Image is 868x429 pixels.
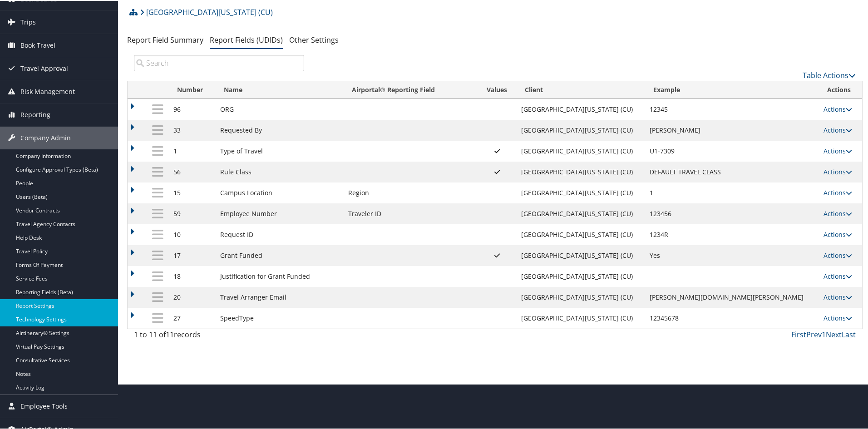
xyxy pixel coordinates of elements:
[824,146,852,154] a: Actions
[517,140,646,161] td: [GEOGRAPHIC_DATA][US_STATE] (CU)
[803,69,856,79] a: Table Actions
[344,182,477,202] td: Region
[842,329,856,339] a: Last
[20,126,71,148] span: Company Admin
[824,167,852,175] a: Actions
[645,98,819,119] td: 12345
[169,119,216,140] td: 33
[20,33,55,56] span: Book Travel
[216,119,344,140] td: Requested By
[216,182,344,202] td: Campus Location
[140,2,273,20] a: [GEOGRAPHIC_DATA][US_STATE] (CU)
[166,329,174,339] span: 11
[210,34,283,44] a: Report Fields (UDIDs)
[517,182,646,202] td: [GEOGRAPHIC_DATA][US_STATE] (CU)
[645,202,819,223] td: 123456
[645,307,819,328] td: 12345678
[517,202,646,223] td: [GEOGRAPHIC_DATA][US_STATE] (CU)
[645,80,819,98] th: Example
[169,244,216,265] td: 17
[645,286,819,307] td: [PERSON_NAME][DOMAIN_NAME][PERSON_NAME]
[517,98,646,119] td: [GEOGRAPHIC_DATA][US_STATE] (CU)
[344,202,477,223] td: Traveler ID
[517,80,646,98] th: Client
[517,244,646,265] td: [GEOGRAPHIC_DATA][US_STATE] (CU)
[645,223,819,244] td: 1234R
[824,187,852,196] a: Actions
[216,244,344,265] td: Grant Funded
[645,182,819,202] td: 1
[169,202,216,223] td: 59
[826,329,842,339] a: Next
[289,34,339,44] a: Other Settings
[216,80,344,98] th: Name
[344,80,477,98] th: Airportal&reg; Reporting Field
[20,394,68,417] span: Employee Tools
[517,307,646,328] td: [GEOGRAPHIC_DATA][US_STATE] (CU)
[216,286,344,307] td: Travel Arranger Email
[216,98,344,119] td: ORG
[169,307,216,328] td: 27
[478,80,517,98] th: Values
[824,250,852,259] a: Actions
[169,161,216,182] td: 56
[20,103,50,125] span: Reporting
[517,265,646,286] td: [GEOGRAPHIC_DATA][US_STATE] (CU)
[20,56,68,79] span: Travel Approval
[169,286,216,307] td: 20
[824,271,852,280] a: Actions
[517,161,646,182] td: [GEOGRAPHIC_DATA][US_STATE] (CU)
[517,286,646,307] td: [GEOGRAPHIC_DATA][US_STATE] (CU)
[824,313,852,321] a: Actions
[645,119,819,140] td: [PERSON_NAME]
[20,10,36,33] span: Trips
[216,307,344,328] td: SpeedType
[517,119,646,140] td: [GEOGRAPHIC_DATA][US_STATE] (CU)
[216,140,344,161] td: Type of Travel
[824,104,852,113] a: Actions
[824,229,852,238] a: Actions
[819,80,862,98] th: Actions
[20,79,75,102] span: Risk Management
[134,54,304,70] input: Search
[824,292,852,301] a: Actions
[216,223,344,244] td: Request ID
[216,202,344,223] td: Employee Number
[169,265,216,286] td: 18
[169,98,216,119] td: 96
[822,329,826,339] a: 1
[645,161,819,182] td: DEFAULT TRAVEL CLASS
[169,223,216,244] td: 10
[169,80,216,98] th: Number
[791,329,806,339] a: First
[517,223,646,244] td: [GEOGRAPHIC_DATA][US_STATE] (CU)
[806,329,822,339] a: Prev
[216,265,344,286] td: Justification for Grant Funded
[169,182,216,202] td: 15
[134,328,304,344] div: 1 to 11 of records
[645,140,819,161] td: U1-7309
[824,208,852,217] a: Actions
[147,80,169,98] th: : activate to sort column descending
[127,34,203,44] a: Report Field Summary
[216,161,344,182] td: Rule Class
[824,125,852,133] a: Actions
[645,244,819,265] td: Yes
[169,140,216,161] td: 1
